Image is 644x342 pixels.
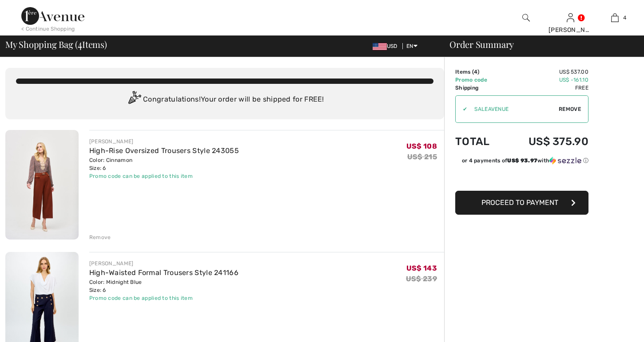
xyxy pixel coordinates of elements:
td: US$ 537.00 [504,68,588,76]
span: 4 [623,14,626,22]
div: ✔ [456,105,467,113]
img: search the website [522,12,530,23]
td: US$ -161.10 [504,76,588,84]
div: < Continue Shopping [21,25,75,33]
td: Shipping [455,84,504,92]
div: Promo code can be applied to this item [89,172,239,180]
div: Remove [89,233,111,241]
a: 4 [593,12,636,23]
img: US Dollar [373,43,387,50]
img: My Info [567,12,574,23]
span: Remove [559,105,581,113]
img: My Bag [611,12,619,23]
a: High-Waisted Formal Trousers Style 241166 [89,268,239,277]
span: My Shopping Bag ( Items) [5,40,107,49]
a: High-Rise Oversized Trousers Style 243055 [89,146,239,155]
div: Promo code can be applied to this item [89,294,239,302]
td: Items ( ) [455,68,504,76]
div: Color: Cinnamon Size: 6 [89,156,239,172]
div: Congratulations! Your order will be shipped for FREE! [16,91,433,109]
td: Total [455,126,504,157]
div: Order Summary [439,40,639,49]
s: US$ 239 [406,275,437,283]
span: US$ 143 [406,264,437,272]
div: [PERSON_NAME] [89,259,239,267]
div: [PERSON_NAME] [549,25,592,35]
div: Color: Midnight Blue Size: 6 [89,278,239,294]
s: US$ 215 [407,153,437,161]
button: Proceed to Payment [455,191,588,215]
a: Sign In [567,13,574,22]
td: Free [504,84,588,92]
input: Promo code [467,96,559,122]
img: Sezzle [549,157,581,165]
span: 4 [474,69,477,75]
div: or 4 payments ofUS$ 93.97withSezzle Click to learn more about Sezzle [455,157,588,168]
span: US$ 93.97 [507,157,537,164]
span: EN [406,43,417,49]
div: or 4 payments of with [462,157,588,165]
td: US$ 375.90 [504,126,588,157]
span: US$ 108 [406,142,437,150]
img: Congratulation2.svg [125,91,143,109]
td: Promo code [455,76,504,84]
span: 4 [78,38,82,49]
img: High-Rise Oversized Trousers Style 243055 [5,130,79,240]
div: [PERSON_NAME] [89,138,239,145]
img: 1ère Avenue [21,7,84,25]
span: USD [373,43,401,49]
iframe: Opens a widget where you can find more information [587,315,635,338]
iframe: PayPal-paypal [455,168,588,188]
span: Proceed to Payment [481,198,558,207]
